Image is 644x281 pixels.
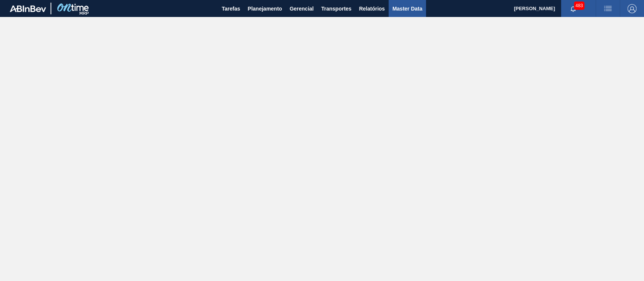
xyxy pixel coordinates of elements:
[247,4,282,13] span: Planejamento
[359,4,384,13] span: Relatórios
[222,4,240,13] span: Tarefas
[627,4,636,13] img: Logout
[603,4,612,13] img: userActions
[561,3,585,14] button: Notificações
[574,2,584,10] span: 483
[392,4,422,13] span: Master Data
[321,4,351,13] span: Transportes
[290,4,314,13] span: Gerencial
[10,5,46,12] img: TNhmsLtSVTkK8tSr43FrP2fwEKptu5GPRR3wAAAABJRU5ErkJggg==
